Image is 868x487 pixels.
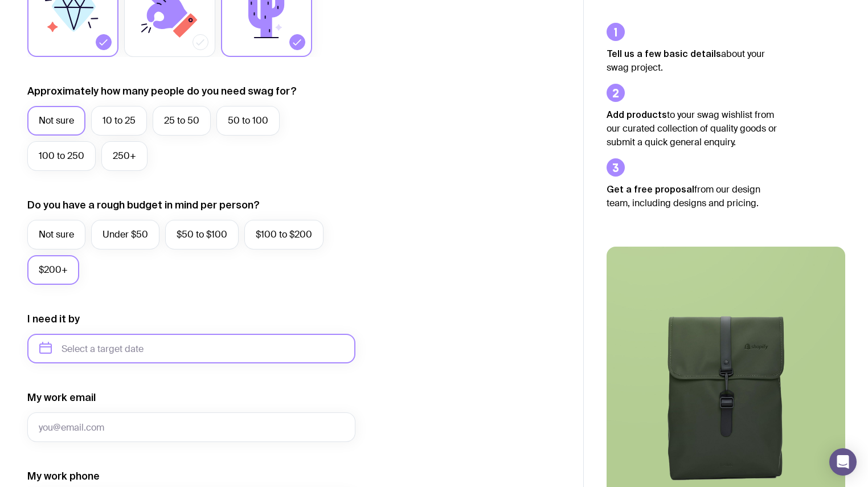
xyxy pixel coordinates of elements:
[607,47,777,75] p: about your swag project.
[27,334,355,363] input: Select a target date
[607,109,667,120] strong: Add products
[27,106,85,136] label: Not sure
[27,312,80,326] label: I need it by
[27,255,79,285] label: $200+
[244,220,324,249] label: $100 to $200
[829,448,857,476] div: Open Intercom Messenger
[91,106,147,136] label: 10 to 25
[216,106,280,136] label: 50 to 100
[27,198,260,212] label: Do you have a rough budget in mind per person?
[27,84,297,98] label: Approximately how many people do you need swag for?
[165,220,239,249] label: $50 to $100
[607,48,721,59] strong: Tell us a few basic details
[27,141,96,171] label: 100 to 250
[153,106,211,136] label: 25 to 50
[607,184,694,194] strong: Get a free proposal
[607,108,777,149] p: to your swag wishlist from our curated collection of quality goods or submit a quick general enqu...
[27,220,85,249] label: Not sure
[27,412,355,442] input: you@email.com
[91,220,159,249] label: Under $50
[101,141,148,171] label: 250+
[607,182,777,210] p: from our design team, including designs and pricing.
[27,469,100,483] label: My work phone
[27,391,96,404] label: My work email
